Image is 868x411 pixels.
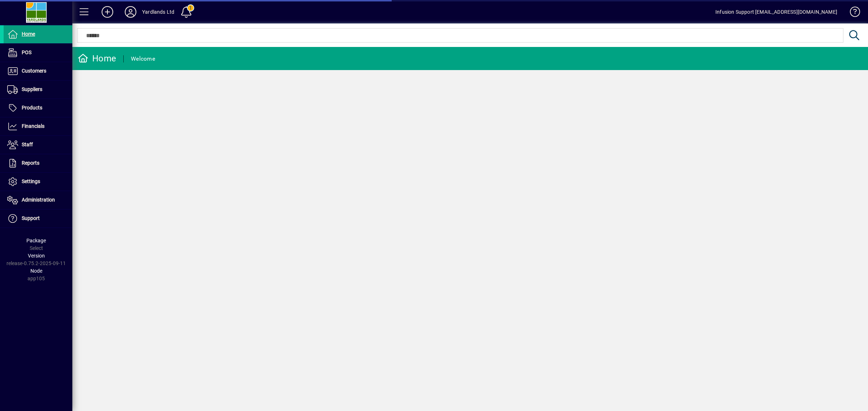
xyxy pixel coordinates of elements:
[142,6,174,18] div: Yardlands Ltd
[4,209,72,228] a: Support
[22,105,42,111] span: Products
[4,44,72,62] a: POS
[22,142,33,147] span: Staff
[30,268,42,274] span: Node
[22,49,31,55] span: POS
[22,160,39,166] span: Reports
[22,197,55,203] span: Administration
[715,6,837,18] div: Infusion Support [EMAIL_ADDRESS][DOMAIN_NAME]
[22,123,44,129] span: Financials
[4,136,72,154] a: Staff
[22,31,35,37] span: Home
[28,253,45,259] span: Version
[22,68,46,74] span: Customers
[78,53,116,64] div: Home
[4,81,72,99] a: Suppliers
[22,178,40,184] span: Settings
[22,86,42,92] span: Suppliers
[119,5,142,18] button: Profile
[4,191,72,209] a: Administration
[131,53,155,65] div: Welcome
[26,238,46,243] span: Package
[4,117,72,135] a: Financials
[4,99,72,117] a: Products
[22,215,40,221] span: Support
[844,1,859,25] a: Knowledge Base
[4,173,72,191] a: Settings
[96,5,119,18] button: Add
[4,62,72,80] a: Customers
[4,154,72,172] a: Reports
